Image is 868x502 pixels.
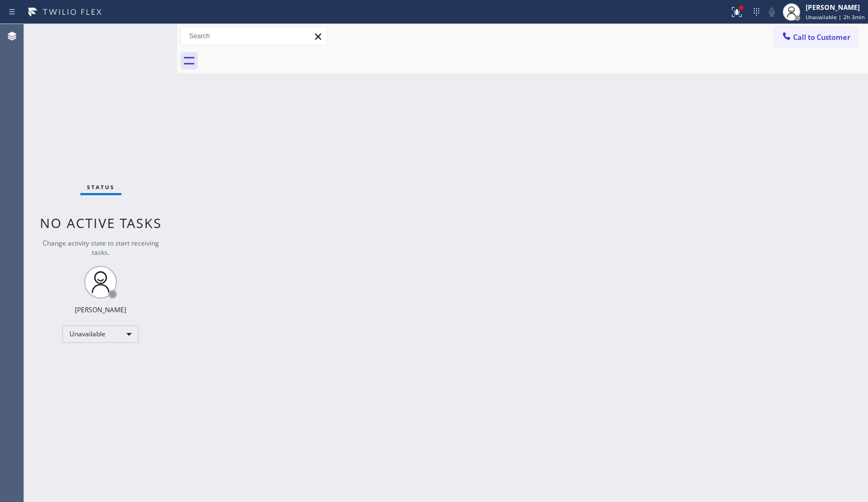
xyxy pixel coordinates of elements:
span: Status [87,183,115,191]
span: Change activity state to start receiving tasks. [43,238,159,257]
input: Search [181,27,327,45]
div: [PERSON_NAME] [75,305,126,314]
span: Call to Customer [793,32,851,42]
button: Call to Customer [774,27,858,48]
span: No active tasks [40,214,162,232]
span: Unavailable | 2h 3min [806,13,865,21]
div: Unavailable [62,325,139,343]
button: Mute [764,4,779,20]
div: [PERSON_NAME] [806,3,865,12]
